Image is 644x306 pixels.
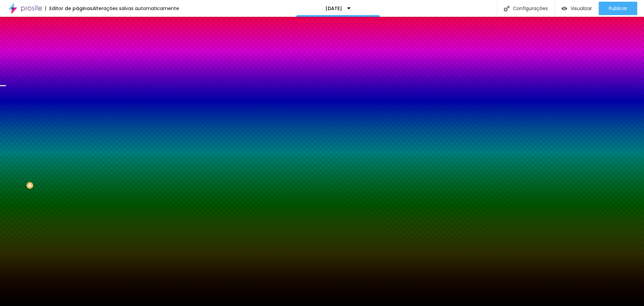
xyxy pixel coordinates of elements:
[561,6,567,11] img: view-1.svg
[555,2,599,15] button: Visualizar
[609,6,627,11] span: Publicar
[45,6,93,11] div: Editor de páginas
[599,2,637,15] button: Publicar
[93,6,179,11] div: Alterações salvas automaticamente
[504,6,509,11] img: Icone
[325,6,342,11] p: [DATE]
[571,6,592,11] span: Visualizar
